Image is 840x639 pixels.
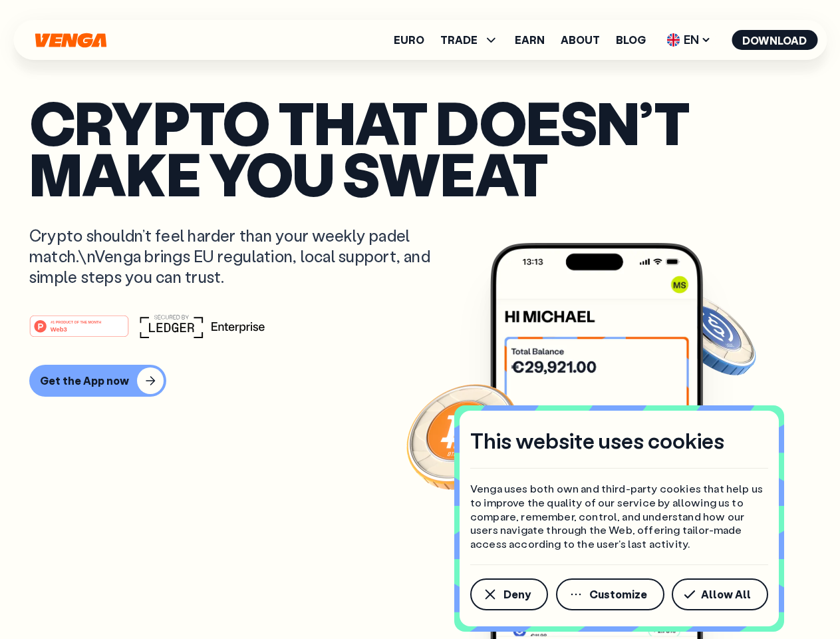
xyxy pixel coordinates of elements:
img: flag-uk [666,33,680,47]
span: Deny [503,589,531,600]
span: Allow All [701,589,751,600]
tspan: Web3 [51,325,67,332]
button: Allow All [672,578,768,610]
a: Blog [616,35,646,45]
div: Get the App now [40,374,129,387]
span: EN [662,29,716,51]
img: USDC coin [663,286,759,382]
span: TRADE [440,35,478,45]
button: Download [732,30,817,50]
h4: This website uses cookies [470,427,724,455]
span: Customize [589,589,647,600]
svg: Home [33,33,108,48]
button: Get the App now [29,365,166,397]
p: Crypto that doesn’t make you sweat [29,97,811,198]
p: Crypto shouldn’t feel harder than your weekly padel match.\nVenga brings EU regulation, local sup... [29,225,450,288]
a: About [561,35,600,45]
button: Customize [556,578,664,610]
a: Euro [394,35,424,45]
a: Get the App now [29,365,811,397]
p: Venga uses both own and third-party cookies that help us to improve the quality of our service by... [470,482,768,551]
a: #1 PRODUCT OF THE MONTHWeb3 [29,323,129,340]
span: TRADE [440,32,499,48]
button: Deny [470,578,548,610]
a: Earn [515,35,545,45]
img: Bitcoin [404,376,523,496]
tspan: #1 PRODUCT OF THE MONTH [51,319,101,323]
